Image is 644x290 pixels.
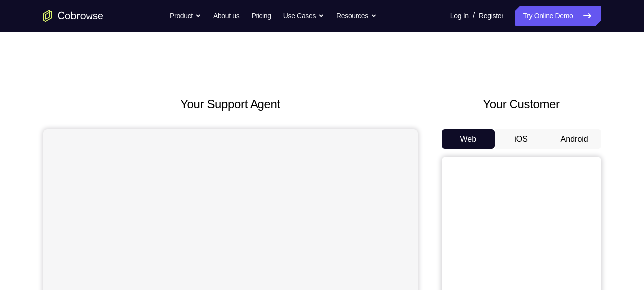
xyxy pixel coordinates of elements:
[43,10,103,22] a: Go to the home page
[479,6,503,26] a: Register
[43,95,418,113] h2: Your Support Agent
[336,6,377,26] button: Resources
[251,6,271,26] a: Pricing
[442,95,601,113] h2: Your Customer
[442,129,495,149] button: Web
[548,129,601,149] button: Android
[473,10,475,22] span: /
[515,6,601,26] a: Try Online Demo
[450,6,469,26] a: Log In
[495,129,548,149] button: iOS
[170,6,201,26] button: Product
[213,6,239,26] a: About us
[283,6,324,26] button: Use Cases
